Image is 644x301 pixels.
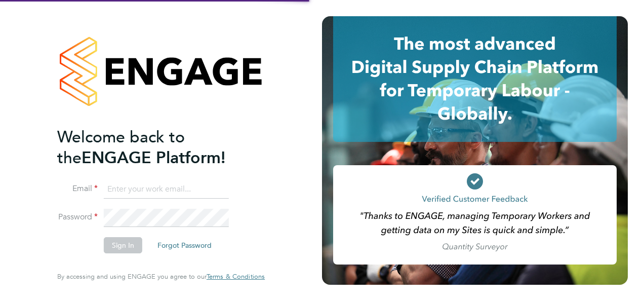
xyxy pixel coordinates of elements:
[57,127,185,168] span: Welcome back to the
[57,272,265,281] span: By accessing and using ENGAGE you agree to our
[57,127,255,168] h2: ENGAGE Platform!
[57,183,98,194] label: Email
[207,272,265,281] span: Terms & Conditions
[104,237,142,253] button: Sign In
[104,180,229,199] input: Enter your work email...
[207,273,265,281] a: Terms & Conditions
[149,237,220,253] button: Forgot Password
[57,212,98,222] label: Password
